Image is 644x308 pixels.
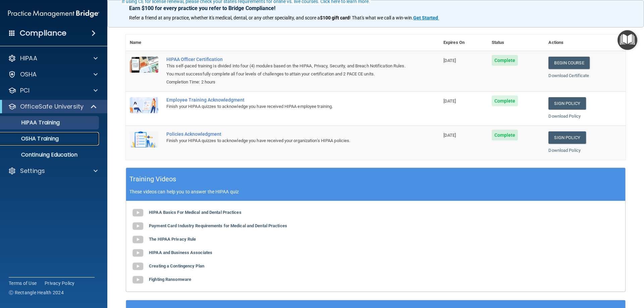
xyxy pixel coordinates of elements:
p: OSHA [20,70,37,78]
a: OSHA [8,70,98,78]
a: Download Certificate [548,73,589,78]
a: Begin Course [548,57,589,69]
span: [DATE] [443,133,456,138]
th: Actions [544,35,626,51]
th: Expires On [439,35,488,51]
a: HIPAA [8,54,98,62]
button: Open Resource Center [618,30,637,50]
b: Fighting Ransomware [149,277,191,282]
a: HIPAA Officer Certification [166,57,406,62]
a: OfficeSafe University [8,103,97,111]
img: gray_youtube_icon.38fcd6cc.png [131,273,145,287]
a: Sign Policy [548,131,586,144]
p: Continuing Education [4,151,96,158]
div: Policies Acknowledgment [166,131,406,137]
div: Completion Time: 2 hours [166,78,406,86]
span: Ⓒ Rectangle Health 2024 [9,289,64,296]
img: gray_youtube_icon.38fcd6cc.png [131,233,145,246]
h5: Training Videos [129,173,176,185]
div: Employee Training Acknowledgment [166,97,406,103]
p: OSHA Training [4,135,59,142]
th: Status [488,35,545,51]
b: Creating a Contingency Plan [149,263,204,268]
p: OfficeSafe University [20,103,84,111]
span: Complete [492,96,518,106]
span: Complete [492,130,518,140]
b: HIPAA Basics For Medical and Dental Practices [149,210,241,215]
a: Download Policy [548,148,581,153]
span: [DATE] [443,99,456,104]
b: Payment Card Industry Requirements for Medical and Dental Practices [149,223,287,228]
a: Terms of Use [9,280,37,287]
p: HIPAA Training [4,119,60,126]
a: Sign Policy [548,97,586,110]
div: This self-paced training is divided into four (4) modules based on the HIPAA, Privacy, Security, ... [166,62,406,78]
a: PCI [8,86,98,95]
div: Finish your HIPAA quizzes to acknowledge you have received HIPAA employee training. [166,103,406,111]
span: Complete [492,55,518,66]
b: HIPAA and Business Associates [149,250,212,255]
div: Finish your HIPAA quizzes to acknowledge you have received your organization’s HIPAA policies. [166,137,406,145]
img: PMB logo [8,7,99,20]
p: Earn $100 for every practice you refer to Bridge Compliance! [129,5,622,11]
span: Refer a friend at any practice, whether it's medical, dental, or any other speciality, and score a [129,15,320,20]
a: Privacy Policy [45,280,75,287]
h4: Compliance [20,28,66,38]
th: Name [126,35,162,51]
b: The HIPAA Privacy Rule [149,237,196,242]
p: These videos can help you to answer the HIPAA quiz [129,189,622,194]
img: gray_youtube_icon.38fcd6cc.png [131,260,145,273]
a: Get Started [413,15,439,20]
span: [DATE] [443,58,456,63]
img: gray_youtube_icon.38fcd6cc.png [131,206,145,220]
span: ! That's what we call a win-win. [350,15,413,20]
p: Settings [20,167,45,175]
p: PCI [20,86,30,95]
strong: Get Started [413,15,438,20]
img: gray_youtube_icon.38fcd6cc.png [131,246,145,260]
img: gray_youtube_icon.38fcd6cc.png [131,220,145,233]
strong: $100 gift card [320,15,350,20]
a: Settings [8,167,98,175]
a: Download Policy [548,114,581,119]
p: HIPAA [20,54,37,62]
